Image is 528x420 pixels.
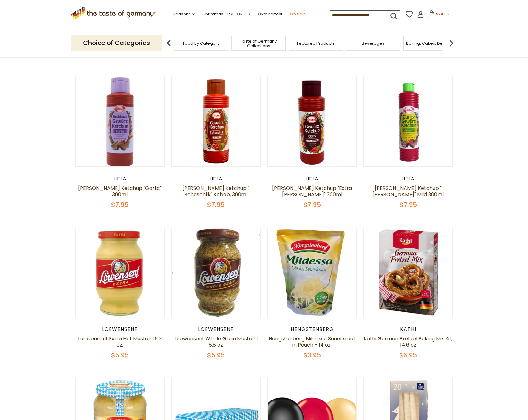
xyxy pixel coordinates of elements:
[202,11,250,18] a: Christmas - PRE-ORDER
[364,335,452,349] a: Kathi German Pretzel Baking Mix Kit, 14.6 oz
[76,228,165,317] img: Loewensenf Extra Hot Mustard 9.3 oz.
[268,228,357,317] img: Hengstenberg Mildessa Sauerkraut in Pouch - 14 oz.
[268,77,357,166] img: Hela Curry Ketchup "Extra Scharf" 300ml
[182,184,249,198] a: [PERSON_NAME] Ketchup " Schaschlik" Kebob, 300ml
[436,11,449,17] span: $24.95
[304,200,321,209] span: $7.95
[78,184,162,198] a: [PERSON_NAME] Ketchup "Garlic" 300ml
[363,326,453,332] div: Kathi
[445,37,458,49] img: next arrow
[269,335,355,349] a: Hengstenberg Mildessa Sauerkraut in Pouch - 14 oz.
[406,41,455,46] a: Baking, Cakes, Desserts
[400,200,417,209] span: $7.95
[173,11,195,18] a: Seasons
[172,77,261,166] img: Hela Curry Ketchup " Schaschlik" Kebob, 300ml
[364,228,453,317] img: Kathi German Pretzel Baking Mix Kit, 14.6 oz
[174,335,258,349] a: Loewensenf Whole Grain Mustard 8.8 oz
[297,41,335,46] a: Featured Products
[75,176,165,182] div: Hela
[304,351,321,360] span: $3.95
[267,326,357,332] div: Hengstenberg
[111,351,129,360] span: $5.95
[362,41,384,46] a: Beverages
[171,176,261,182] div: Hela
[290,11,306,18] a: On Sale
[272,184,352,198] a: [PERSON_NAME] Ketchup "Extra [PERSON_NAME]" 300ml
[372,184,444,198] a: [PERSON_NAME] Ketchup "[PERSON_NAME]" Mild 300ml
[267,176,357,182] div: Hela
[75,326,165,332] div: Loewensenf
[207,200,224,209] span: $7.95
[71,35,162,51] p: Choice of Categories
[363,176,453,182] div: Hela
[171,326,261,332] div: Loewensenf
[364,77,453,166] img: Hela Curry Ketchup "Delikat" Mild 300ml
[425,10,452,20] button: $24.95
[233,39,284,48] a: Taste of Germany Collections
[183,41,219,46] a: Food By Category
[76,77,165,166] img: Hela Curry Ketchup "Garlic" 300ml
[78,335,162,349] a: Loewensenf Extra Hot Mustard 9.3 oz.
[399,351,417,360] span: $6.95
[258,11,282,18] a: Oktoberfest
[162,37,175,49] img: previous arrow
[207,351,225,360] span: $5.95
[111,200,128,209] span: $7.95
[172,228,261,317] img: Loewensenf Whole Grain Mustard 8.8 oz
